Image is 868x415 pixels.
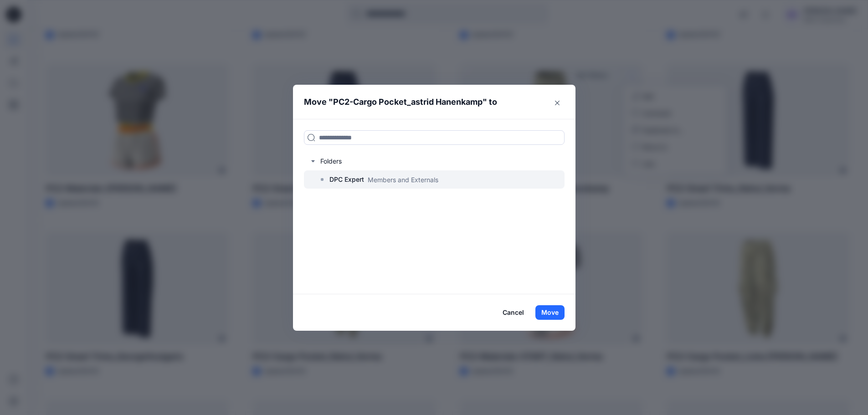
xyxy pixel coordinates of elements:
[497,305,530,320] button: Cancel
[368,175,438,184] p: Members and Externals
[333,96,483,108] p: PC2-Cargo Pocket_astrid Hanenkamp
[550,96,565,110] button: Close
[535,305,565,320] button: Move
[293,85,561,119] header: Move " " to
[329,174,364,185] p: DPC Expert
